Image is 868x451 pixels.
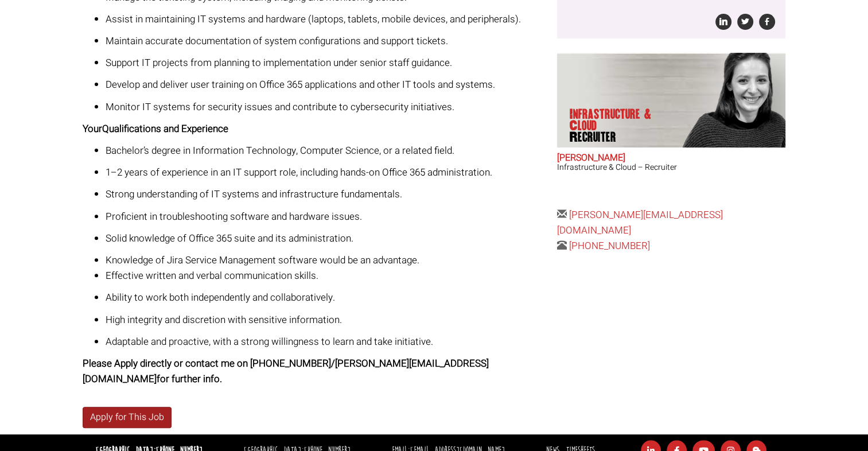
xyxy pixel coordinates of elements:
p: High integrity and discretion with sensitive information. [106,312,548,328]
strong: Qualifications and Experience [102,122,228,136]
strong: Please Apply directly or contact me on [PHONE_NUMBER]/ [PERSON_NAME][EMAIL_ADDRESS][DOMAIN_NAME] ... [83,356,489,386]
p: 1–2 years of experience in an IT support role, including hands-on Office 365 administration. [106,165,548,180]
p: Maintain accurate documentation of system configurations and support tickets. [106,33,548,49]
p: Monitor IT systems for security issues and contribute to cybersecurity initiatives. [106,99,548,115]
h2: [PERSON_NAME] [557,153,785,164]
p: Adaptable and proactive, with a strong willingness to learn and take initiative. [106,334,548,349]
p: Effective written and verbal communication skills. [106,268,548,283]
p: Strong understanding of IT systems and infrastructure fundamentals. [106,186,548,202]
h3: Infrastructure & Cloud – Recruiter [557,163,785,172]
a: [PHONE_NUMBER] [569,239,650,253]
p: Develop and deliver user training on Office 365 applications and other IT tools and systems. [106,77,548,92]
p: Infrastructure & Cloud [570,108,658,143]
img: Sara O'Toole does Infrastructure & Cloud Recruiter [675,53,785,147]
li: Knowledge of Jira Service Management software would be an advantage. [106,252,548,268]
p: Assist in maintaining IT systems and hardware (laptops, tablets, mobile devices, and peripherals). [106,11,548,27]
p: Proficient in troubleshooting software and hardware issues. [106,209,548,224]
p: Ability to work both independently and collaboratively. [106,290,548,305]
a: [PERSON_NAME][EMAIL_ADDRESS][DOMAIN_NAME] [557,208,723,238]
span: Recruiter [570,131,658,143]
a: Apply for This Job [83,407,172,428]
p: Bachelor’s degree in Information Technology, Computer Science, or a related field. [106,143,548,158]
p: Solid knowledge of Office 365 suite and its administration. [106,231,548,246]
p: Support IT projects from planning to implementation under senior staff guidance. [106,55,548,71]
strong: Your [83,122,102,136]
